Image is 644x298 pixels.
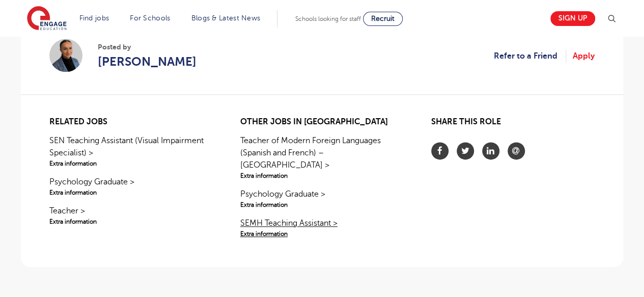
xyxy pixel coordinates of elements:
[49,176,213,197] a: Psychology Graduate >Extra information
[49,188,213,197] span: Extra information
[240,188,404,209] a: Psychology Graduate >Extra information
[240,117,404,127] h2: Other jobs in [GEOGRAPHIC_DATA]
[240,134,404,180] a: Teacher of Modern Foreign Languages (Spanish and French) – [GEOGRAPHIC_DATA] >Extra information
[191,14,261,22] a: Blogs & Latest News
[240,217,404,238] a: SEMH Teaching Assistant >Extra information
[98,42,197,52] span: Posted by
[49,217,213,226] span: Extra information
[240,200,404,209] span: Extra information
[49,134,213,168] a: SEN Teaching Assistant (Visual Impairment Specialist) >Extra information
[49,117,213,127] h2: Related jobs
[49,205,213,226] a: Teacher >Extra information
[494,49,566,63] a: Refer to a Friend
[240,171,404,180] span: Extra information
[79,14,109,22] a: Find jobs
[371,15,395,22] span: Recruit
[240,229,404,238] span: Extra information
[130,14,170,22] a: For Schools
[98,52,197,71] a: [PERSON_NAME]
[49,159,213,168] span: Extra information
[295,15,361,22] span: Schools looking for staff
[431,117,595,132] h2: Share this role
[550,11,595,26] a: Sign up
[363,12,403,26] a: Recruit
[573,49,595,63] a: Apply
[27,6,67,32] img: Engage Education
